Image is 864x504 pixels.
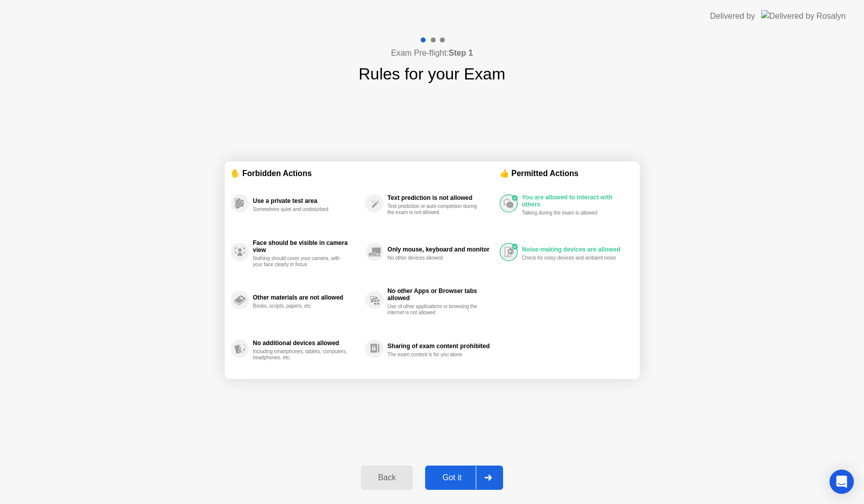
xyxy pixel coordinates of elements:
[253,349,349,361] div: Including smartphones, tablets, computers, headphones, etc.
[388,287,495,302] div: No other Apps or Browser tabs allowed
[253,256,349,268] div: Nothing should cover your camera, with your face clearly in focus
[253,206,349,213] div: Somewhere quiet and undisturbed
[710,10,755,22] div: Delivered by
[448,49,473,57] b: Step 1
[522,246,628,253] div: Noise-making devices are allowed
[388,255,483,261] div: No other devices allowed
[388,304,483,316] div: Use of other applications or browsing the internet is not allowed
[500,167,633,179] div: 👍 Permitted Actions
[388,203,483,216] div: Text prediction or auto-completion during the exam is not allowed
[522,255,618,261] div: Check for noisy devices and ambient noise
[830,470,854,494] div: Open Intercom Messenger
[522,194,628,208] div: You are allowed to interact with others
[253,340,360,347] div: No additional devices allowed
[425,466,503,490] button: Got it
[761,10,846,22] img: Delivered by Rosalyn
[388,352,483,358] div: The exam content is for you alone
[253,294,360,301] div: Other materials are not allowed
[391,47,473,59] h4: Exam Pre-flight:
[388,246,495,253] div: Only mouse, keyboard and monitor
[388,194,495,201] div: Text prediction is not allowed
[361,466,413,490] button: Back
[359,62,506,86] h1: Rules for your Exam
[253,239,360,254] div: Face should be visible in camera view
[428,473,476,482] div: Got it
[522,210,618,216] div: Talking during the exam is allowed
[253,197,360,204] div: Use a private test area
[364,473,410,482] div: Back
[253,303,349,309] div: Books, scripts, papers, etc
[388,343,495,350] div: Sharing of exam content prohibited
[231,167,500,179] div: ✋ Forbidden Actions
